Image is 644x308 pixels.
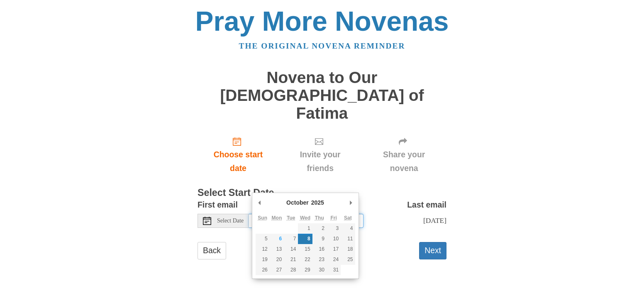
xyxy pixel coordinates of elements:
abbr: Thursday [315,215,324,221]
button: 1 [298,223,312,234]
button: 6 [270,234,284,244]
button: 10 [327,234,341,244]
abbr: Monday [272,215,282,221]
button: 16 [312,244,327,254]
button: 27 [270,265,284,275]
a: The original novena reminder [239,42,405,50]
h3: Select Start Date [198,188,446,198]
div: Click "Next" to confirm your start date first. [361,130,446,180]
button: 13 [270,244,284,254]
button: 11 [341,234,355,244]
button: Next Month [347,196,355,209]
button: 15 [298,244,312,254]
abbr: Wednesday [300,215,310,221]
abbr: Tuesday [287,215,295,221]
button: 20 [270,254,284,265]
button: 18 [341,244,355,254]
input: Use the arrow keys to pick a date [249,214,363,228]
button: 28 [284,265,298,275]
a: Back [198,242,226,259]
button: 19 [256,254,270,265]
button: 12 [256,244,270,254]
button: 23 [312,254,327,265]
button: Previous Month [256,196,264,209]
button: 17 [327,244,341,254]
a: Choose start date [198,130,279,180]
div: Click "Next" to confirm your start date first. [279,130,361,180]
span: [DATE] [423,216,446,225]
span: Share your novena [370,148,438,175]
span: Invite your friends [287,148,353,175]
button: Next [419,242,446,259]
button: 30 [312,265,327,275]
span: Choose start date [206,148,271,175]
button: 3 [327,223,341,234]
label: Last email [407,198,446,212]
button: 2 [312,223,327,234]
button: 24 [327,254,341,265]
h1: Novena to Our [DEMOGRAPHIC_DATA] of Fatima [198,69,446,122]
div: October [285,196,310,209]
button: 8 [298,234,312,244]
div: 2025 [310,196,325,209]
button: 26 [256,265,270,275]
button: 9 [312,234,327,244]
button: 25 [341,254,355,265]
button: 22 [298,254,312,265]
button: 14 [284,244,298,254]
button: 31 [327,265,341,275]
button: 29 [298,265,312,275]
abbr: Sunday [258,215,267,221]
a: Pray More Novenas [195,6,449,37]
abbr: Saturday [344,215,352,221]
abbr: Friday [330,215,337,221]
button: 4 [341,223,355,234]
span: Select Date [217,218,244,224]
label: First email [198,198,238,212]
button: 5 [256,234,270,244]
button: 21 [284,254,298,265]
button: 7 [284,234,298,244]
